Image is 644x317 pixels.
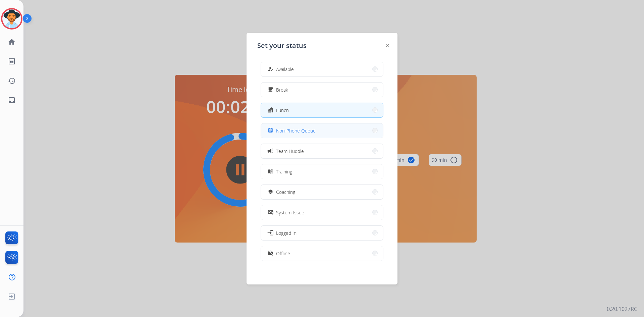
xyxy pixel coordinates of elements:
[8,38,16,46] mat-icon: home
[261,164,383,179] button: Training
[8,57,16,65] mat-icon: list_alt
[2,9,21,28] img: avatar
[261,62,383,76] button: Available
[257,41,307,50] span: Set your status
[261,226,383,240] button: Logged In
[261,246,383,261] button: Offline
[267,229,274,236] mat-icon: login
[268,251,273,256] mat-icon: work_off
[261,103,383,117] button: Lunch
[276,229,297,236] span: Logged In
[268,128,273,134] mat-icon: assignment
[268,107,273,113] mat-icon: fastfood
[268,189,273,195] mat-icon: school
[607,305,637,313] p: 0.20.1027RC
[276,189,295,196] span: Coaching
[261,83,383,97] button: Break
[276,66,294,73] span: Available
[386,44,389,47] img: close-button
[267,148,274,154] mat-icon: campaign
[261,123,383,138] button: Non-Phone Queue
[8,77,16,85] mat-icon: history
[276,107,289,114] span: Lunch
[261,144,383,158] button: Team Huddle
[276,209,304,216] span: System Issue
[261,205,383,220] button: System Issue
[268,210,273,215] mat-icon: phonelink_off
[276,86,288,93] span: Break
[276,127,316,134] span: Non-Phone Queue
[276,168,292,175] span: Training
[268,66,273,72] mat-icon: how_to_reg
[276,148,304,155] span: Team Huddle
[276,250,290,257] span: Offline
[268,87,273,93] mat-icon: free_breakfast
[268,169,273,174] mat-icon: menu_book
[8,96,16,104] mat-icon: inbox
[261,185,383,199] button: Coaching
